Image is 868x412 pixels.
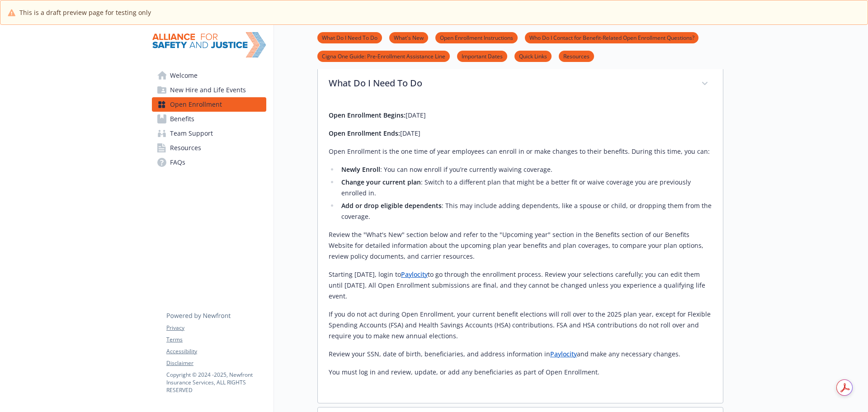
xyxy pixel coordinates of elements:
[170,141,201,155] span: Resources
[550,350,577,358] a: Paylocity
[559,52,594,60] a: Resources
[525,33,698,42] a: Who Do I Contact for Benefit-Related Open Enrollment Questions?
[166,371,266,394] p: Copyright © 2024 - 2025 , Newfront Insurance Services, ALL RIGHTS RESERVED
[170,155,185,170] span: FAQs
[339,200,712,222] li: : This may include adding dependents, like a spouse or child, or dropping them from the coverage.
[318,66,723,103] div: What Do I Need To Do
[329,128,712,139] p: [DATE]
[152,112,266,126] a: Benefits
[329,367,712,378] p: You must log in and review, update, or add any beneficiaries as part of Open Enrollment.
[152,155,266,170] a: FAQs
[317,52,450,60] a: Cigna One Guide: Pre-Enrollment Assistance Line
[170,126,213,141] span: Team Support
[401,270,428,279] a: Paylocity
[152,141,266,155] a: Resources
[152,68,266,83] a: Welcome
[317,33,382,42] a: What Do I Need To Do
[341,165,380,174] strong: Newly Enroll
[329,269,712,302] p: Starting [DATE], login to to go through the enrollment process. Review your selections carefully;...
[152,126,266,141] a: Team Support
[339,164,712,175] li: : You can now enroll if you’re currently waiving coverage.
[19,8,151,17] span: This is a draft preview page for testing only
[329,309,712,341] p: If you do not act during Open Enrollment, your current benefit elections will roll over to the 20...
[329,76,690,90] p: What Do I Need To Do
[170,83,246,97] span: New Hire and Life Events
[170,112,194,126] span: Benefits
[170,97,222,112] span: Open Enrollment
[318,103,723,403] div: What Do I Need To Do
[329,129,400,137] strong: Open Enrollment Ends:
[152,97,266,112] a: Open Enrollment
[166,336,266,344] a: Terms
[389,33,428,42] a: What's New
[329,111,406,119] strong: Open Enrollment Begins:
[339,177,712,199] li: : Switch to a different plan that might be a better fit or waive coverage you are previously enro...
[166,359,266,367] a: Disclaimer
[166,347,266,355] a: Accessibility
[329,146,712,157] p: Open Enrollment is the one time of year employees can enroll in or make changes to their benefits...
[152,83,266,97] a: New Hire and Life Events
[435,33,518,42] a: Open Enrollment Instructions
[341,201,442,210] strong: Add or drop eligible dependents
[457,52,507,60] a: Important Dates
[329,229,712,262] p: Review the "What's New" section below and refer to the "Upcoming year" section in the Benefits se...
[170,68,198,83] span: Welcome
[514,52,552,60] a: Quick Links
[341,178,421,186] strong: Change your current plan
[166,324,266,332] a: Privacy
[329,110,712,121] p: [DATE]
[329,349,712,360] p: Review your SSN, date of birth, beneficiaries, and address information in and make any necessary ...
